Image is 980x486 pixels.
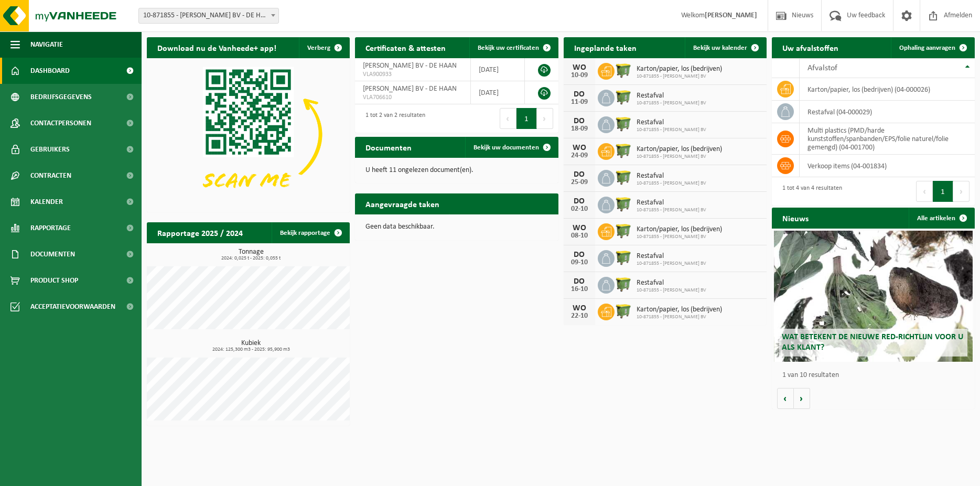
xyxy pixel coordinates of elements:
span: Restafval [637,118,706,127]
span: Dashboard [30,58,70,84]
span: Navigatie [30,31,63,58]
span: VLA900933 [363,70,462,79]
span: Rapportage [30,215,71,241]
span: Afvalstof [807,64,837,72]
td: [DATE] [471,58,525,81]
span: 2024: 125,300 m3 - 2025: 95,900 m3 [152,347,350,352]
img: WB-1100-HPE-GN-51 [615,168,632,186]
span: 10-871855 - [PERSON_NAME] BV [637,180,706,187]
a: Bekijk uw certificaten [469,37,557,58]
span: Bekijk uw certificaten [478,45,539,51]
span: 10-871855 - [PERSON_NAME] BV [637,314,722,320]
span: Gebruikers [30,136,70,163]
span: Contracten [30,163,71,189]
button: Next [953,181,970,202]
a: Ophaling aanvragen [891,37,974,58]
span: Kalender [30,189,63,215]
img: Download de VHEPlus App [147,58,350,210]
a: Bekijk uw kalender [685,37,766,58]
h2: Download nu de Vanheede+ app! [147,37,287,58]
span: 10-871855 - [PERSON_NAME] BV [637,100,706,106]
h3: Kubiek [152,340,350,352]
td: [DATE] [471,81,525,104]
a: Wat betekent de nieuwe RED-richtlijn voor u als klant? [774,231,973,362]
span: [PERSON_NAME] BV - DE HAAN [363,62,457,70]
img: WB-1100-HPE-GN-51 [615,195,632,213]
button: Verberg [299,37,349,58]
a: Bekijk rapportage [272,222,349,243]
span: Karton/papier, los (bedrijven) [637,145,722,154]
img: WB-1100-HPE-GN-51 [615,142,632,159]
span: Documenten [30,241,75,267]
span: 10-871855 - DEWAELE HENRI BV - DE HAAN [139,8,278,23]
div: 02-10 [569,206,590,213]
div: WO [569,63,590,72]
img: WB-1100-HPE-GN-51 [615,61,632,79]
span: 2024: 0,025 t - 2025: 0,055 t [152,256,350,261]
button: Vorige [777,388,794,409]
td: restafval (04-000029) [800,101,975,123]
h2: Documenten [355,137,422,157]
span: 10-871855 - [PERSON_NAME] BV [637,207,706,213]
span: [PERSON_NAME] BV - DE HAAN [363,85,457,93]
img: WB-1100-HPE-GN-51 [615,275,632,293]
span: 10-871855 - [PERSON_NAME] BV [637,287,706,294]
button: 1 [516,108,537,129]
h2: Ingeplande taken [564,37,647,58]
div: DO [569,117,590,125]
h2: Certificaten & attesten [355,37,456,58]
h3: Tonnage [152,249,350,261]
span: 10-871855 - [PERSON_NAME] BV [637,261,706,267]
div: 24-09 [569,152,590,159]
div: DO [569,170,590,179]
img: WB-1100-HPE-GN-51 [615,88,632,106]
span: 10-871855 - [PERSON_NAME] BV [637,154,722,160]
span: 10-871855 - [PERSON_NAME] BV [637,73,722,80]
span: Restafval [637,199,706,207]
div: 09-10 [569,259,590,266]
td: multi plastics (PMD/harde kunststoffen/spanbanden/EPS/folie naturel/folie gemengd) (04-001700) [800,123,975,155]
div: 16-10 [569,286,590,293]
button: Next [537,108,553,129]
div: WO [569,144,590,152]
div: 11-09 [569,99,590,106]
button: Previous [916,181,933,202]
span: Bekijk uw documenten [473,144,539,151]
span: Acceptatievoorwaarden [30,294,115,320]
span: Verberg [307,45,330,51]
h2: Aangevraagde taken [355,193,450,214]
img: WB-1100-HPE-GN-51 [615,249,632,266]
span: 10-871855 - DEWAELE HENRI BV - DE HAAN [138,8,279,24]
div: WO [569,304,590,312]
span: Product Shop [30,267,78,294]
span: 10-871855 - [PERSON_NAME] BV [637,127,706,133]
div: 1 tot 2 van 2 resultaten [360,107,425,130]
p: U heeft 11 ongelezen document(en). [365,167,547,174]
button: Volgende [794,388,810,409]
span: Wat betekent de nieuwe RED-richtlijn voor u als klant? [782,333,963,351]
p: 1 van 10 resultaten [782,372,970,379]
div: 1 tot 4 van 4 resultaten [777,180,842,203]
span: Contactpersonen [30,110,91,136]
div: 10-09 [569,72,590,79]
span: Karton/papier, los (bedrijven) [637,65,722,73]
span: Restafval [637,92,706,100]
td: verkoop items (04-001834) [800,155,975,177]
div: 22-10 [569,312,590,320]
img: WB-1100-HPE-GN-51 [615,302,632,320]
img: WB-1100-HPE-GN-51 [615,222,632,240]
td: karton/papier, los (bedrijven) (04-000026) [800,78,975,101]
div: DO [569,90,590,99]
span: Karton/papier, los (bedrijven) [637,225,722,234]
div: DO [569,197,590,206]
h2: Rapportage 2025 / 2024 [147,222,253,243]
div: 08-10 [569,232,590,240]
span: Bekijk uw kalender [693,45,747,51]
div: WO [569,224,590,232]
div: DO [569,277,590,286]
p: Geen data beschikbaar. [365,223,547,231]
div: 18-09 [569,125,590,133]
span: 10-871855 - [PERSON_NAME] BV [637,234,722,240]
span: VLA706610 [363,93,462,102]
img: WB-1100-HPE-GN-51 [615,115,632,133]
